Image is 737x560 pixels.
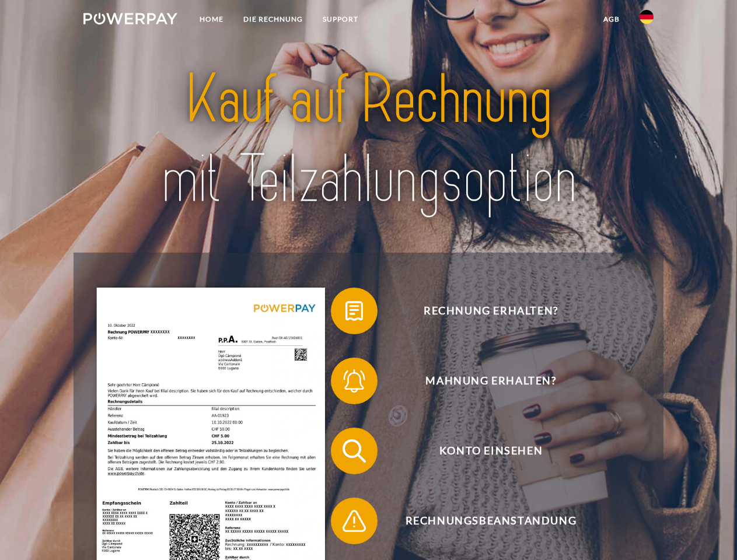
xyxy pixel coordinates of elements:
a: Home [190,9,233,30]
img: qb_bell.svg [340,366,369,395]
span: Mahnung erhalten? [348,358,634,404]
button: Konto einsehen [331,428,634,474]
img: qb_search.svg [340,436,369,466]
button: Mahnung erhalten? [331,358,634,404]
button: Rechnung erhalten? [331,288,634,334]
button: Rechnungsbeanstandung [331,498,634,544]
img: logo-powerpay-white.svg [83,13,177,24]
a: SUPPORT [313,9,368,30]
img: qb_warning.svg [340,506,369,535]
span: Rechnung erhalten? [348,288,634,334]
a: DIE RECHNUNG [233,9,313,30]
img: qb_bill.svg [340,296,369,325]
a: agb [593,9,630,30]
img: de [640,10,654,24]
span: Konto einsehen [348,428,634,474]
span: Rechnungsbeanstandung [348,498,634,544]
img: title-powerpay_de.svg [111,56,626,223]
